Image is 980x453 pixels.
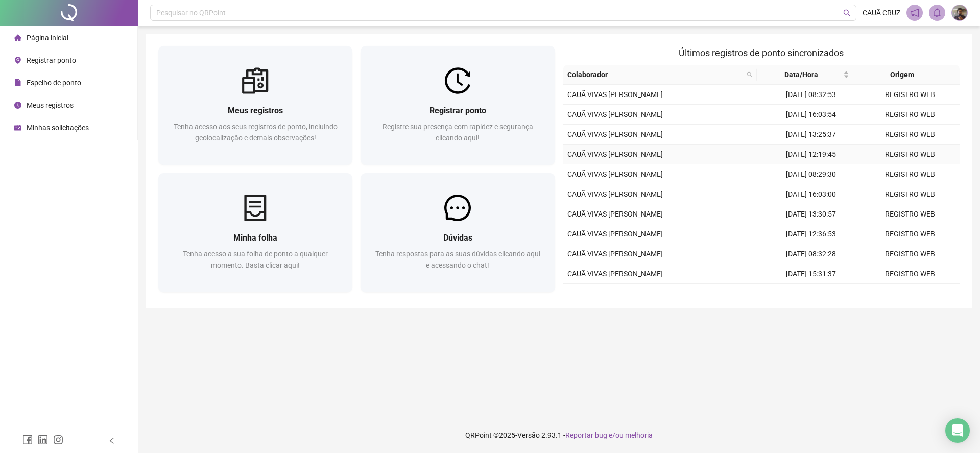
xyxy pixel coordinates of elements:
[27,79,81,87] span: Espelho de ponto
[861,125,960,145] td: REGISTRO WEB
[27,124,89,132] span: Minhas solicitações
[138,417,980,453] footer: QRPoint © 2025 - 2.93.1 -
[567,270,663,278] span: CAUÃ VIVAS [PERSON_NAME]
[22,435,33,445] span: facebook
[861,85,960,105] td: REGISTRO WEB
[53,435,63,445] span: instagram
[761,164,861,184] td: [DATE] 08:29:30
[761,244,861,264] td: [DATE] 08:32:28
[761,145,861,164] td: [DATE] 12:19:45
[361,173,555,292] a: DúvidasTenha respostas para as suas dúvidas clicando aqui e acessando o chat!
[861,105,960,125] td: REGISTRO WEB
[429,106,486,115] span: Registrar ponto
[14,124,21,131] span: schedule
[861,164,960,184] td: REGISTRO WEB
[27,101,74,109] span: Meus registros
[853,65,950,85] th: Origem
[565,431,653,439] span: Reportar bug e/ou melhoria
[761,105,861,125] td: [DATE] 16:03:54
[183,250,328,269] span: Tenha acesso a sua folha de ponto a qualquer momento. Basta clicar aqui!
[745,67,755,82] span: search
[747,71,753,78] span: search
[228,106,283,115] span: Meus registros
[761,125,861,145] td: [DATE] 13:25:37
[761,85,861,105] td: [DATE] 08:32:53
[14,102,21,109] span: clock-circle
[757,65,854,85] th: Data/Hora
[761,184,861,204] td: [DATE] 16:03:00
[27,56,76,64] span: Registrar ponto
[108,437,115,444] span: left
[14,79,21,86] span: file
[861,264,960,284] td: REGISTRO WEB
[861,284,960,304] td: REGISTRO WEB
[761,69,842,80] span: Data/Hora
[761,224,861,244] td: [DATE] 12:36:53
[567,110,663,118] span: CAUÃ VIVAS [PERSON_NAME]
[567,230,663,238] span: CAUÃ VIVAS [PERSON_NAME]
[861,145,960,164] td: REGISTRO WEB
[952,5,967,20] img: 79327
[567,190,663,198] span: CAUÃ VIVAS [PERSON_NAME]
[567,150,663,158] span: CAUÃ VIVAS [PERSON_NAME]
[233,233,277,243] span: Minha folha
[861,204,960,224] td: REGISTRO WEB
[933,8,942,17] span: bell
[910,8,919,17] span: notification
[383,123,533,142] span: Registre sua presença com rapidez e segurança clicando aqui!
[375,250,540,269] span: Tenha respostas para as suas dúvidas clicando aqui e acessando o chat!
[679,47,844,58] span: Últimos registros de ponto sincronizados
[863,7,900,18] span: CAUÃ CRUZ
[567,90,663,99] span: CAUÃ VIVAS [PERSON_NAME]
[443,233,472,243] span: Dúvidas
[567,170,663,178] span: CAUÃ VIVAS [PERSON_NAME]
[761,204,861,224] td: [DATE] 13:30:57
[861,184,960,204] td: REGISTRO WEB
[567,69,743,80] span: Colaborador
[861,244,960,264] td: REGISTRO WEB
[567,250,663,258] span: CAUÃ VIVAS [PERSON_NAME]
[361,46,555,165] a: Registrar pontoRegistre sua presença com rapidez e segurança clicando aqui!
[27,34,68,42] span: Página inicial
[567,210,663,218] span: CAUÃ VIVAS [PERSON_NAME]
[761,264,861,284] td: [DATE] 15:31:37
[861,224,960,244] td: REGISTRO WEB
[14,57,21,64] span: environment
[38,435,48,445] span: linkedin
[517,431,540,439] span: Versão
[567,130,663,138] span: CAUÃ VIVAS [PERSON_NAME]
[158,46,352,165] a: Meus registrosTenha acesso aos seus registros de ponto, incluindo geolocalização e demais observa...
[158,173,352,292] a: Minha folhaTenha acesso a sua folha de ponto a qualquer momento. Basta clicar aqui!
[174,123,338,142] span: Tenha acesso aos seus registros de ponto, incluindo geolocalização e demais observações!
[761,284,861,304] td: [DATE] 14:19:40
[14,34,21,41] span: home
[945,418,970,443] div: Open Intercom Messenger
[843,9,851,17] span: search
